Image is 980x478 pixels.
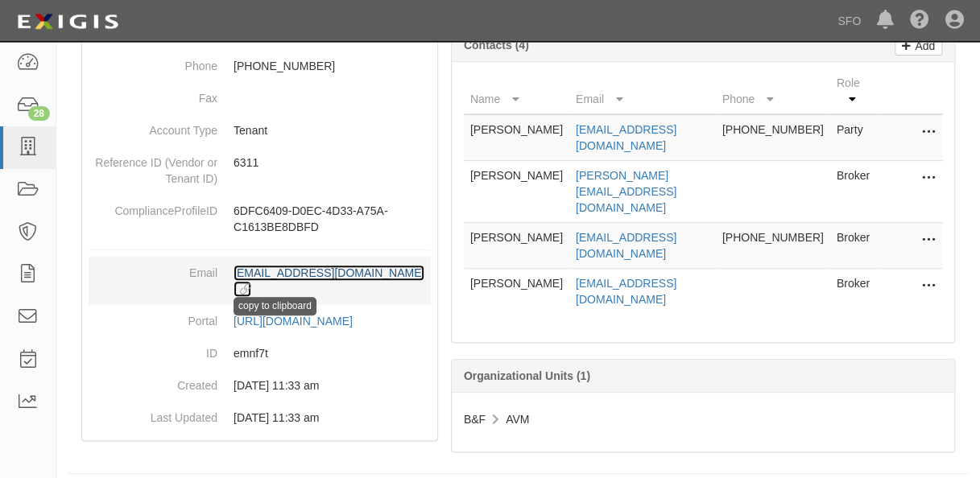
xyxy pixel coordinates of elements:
dt: Last Updated [89,402,217,426]
img: logo-5460c22ac91f19d4615b14bd174203de0afe785f0fc80cf4dbbc73dc1793850b.png [12,7,123,36]
dt: Account Type [89,114,217,138]
td: [PERSON_NAME] [464,223,569,269]
a: [EMAIL_ADDRESS][DOMAIN_NAME] [576,231,676,260]
td: [PERSON_NAME] [464,114,569,161]
td: Broker [830,223,878,269]
td: Broker [830,161,878,223]
p: 6311 [234,155,431,171]
span: B&F [464,413,486,426]
p: 6DFC6409-D0EC-4D33-A75A-C1613BE8DBFD [234,203,431,235]
span: AVM [506,413,529,426]
td: [PHONE_NUMBER] [716,114,830,161]
dt: Email [89,257,217,281]
th: Email [569,68,716,114]
a: [URL][DOMAIN_NAME] [234,315,370,328]
a: [EMAIL_ADDRESS][DOMAIN_NAME]copy to clipboard [234,266,424,295]
dt: ComplianceProfileID [89,195,217,219]
a: [EMAIL_ADDRESS][DOMAIN_NAME] [576,123,676,152]
a: [PERSON_NAME][EMAIL_ADDRESS][DOMAIN_NAME] [576,169,676,214]
b: Contacts (4) [464,39,529,52]
td: Party [830,114,878,161]
p: Tenant [234,122,431,138]
div: copy to clipboard [234,297,316,315]
dd: [PHONE_NUMBER] [89,50,431,82]
p: Add [911,36,935,55]
dt: Phone [89,50,217,74]
div: 28 [28,106,50,121]
dd: emnf7t [89,337,431,369]
dd: 09/25/2023 11:33 am [89,402,431,434]
dt: Portal [89,305,217,329]
th: Phone [716,68,830,114]
a: Add [895,35,942,56]
a: SFO [829,5,869,37]
div: [EMAIL_ADDRESS][DOMAIN_NAME] [234,265,424,281]
dt: Reference ID (Vendor or Tenant ID) [89,146,217,187]
dt: Fax [89,82,217,106]
th: Name [464,68,569,114]
td: [PERSON_NAME] [464,161,569,223]
a: [EMAIL_ADDRESS][DOMAIN_NAME] [576,277,676,306]
dt: ID [89,337,217,361]
th: Role [830,68,878,114]
td: [PHONE_NUMBER] [716,223,830,269]
b: Organizational Units (1) [464,369,590,382]
dd: 09/25/2023 11:33 am [89,369,431,402]
dt: Created [89,369,217,394]
i: Help Center - Complianz [910,11,929,31]
td: Broker [830,269,878,315]
td: [PERSON_NAME] [464,269,569,315]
